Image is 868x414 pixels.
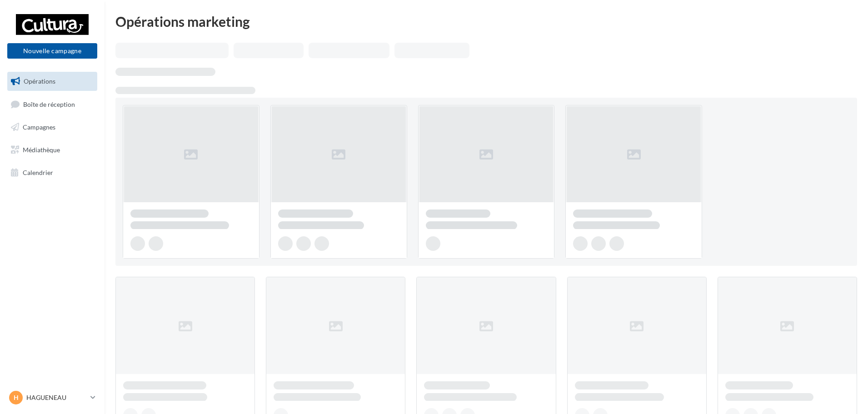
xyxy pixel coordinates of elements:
a: Médiathèque [5,140,99,160]
span: Calendrier [23,168,53,176]
a: Campagnes [5,118,99,137]
span: H [14,393,19,402]
a: Calendrier [5,163,99,182]
span: Boîte de réception [23,100,75,108]
a: Boîte de réception [5,95,99,114]
button: Nouvelle campagne [7,43,97,59]
a: H HAGUENEAU [7,389,97,406]
span: Opérations [24,77,55,85]
span: Médiathèque [23,146,60,154]
p: HAGUENEAU [26,393,87,402]
div: Opérations marketing [115,15,857,28]
a: Opérations [5,72,99,91]
span: Campagnes [23,123,55,131]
